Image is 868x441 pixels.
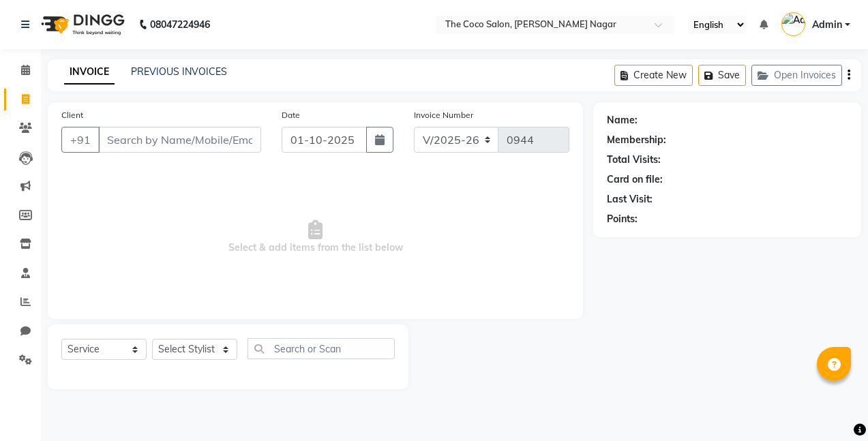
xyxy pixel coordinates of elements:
div: Last Visit: [607,192,653,207]
input: Search by Name/Mobile/Email/Code [98,127,261,153]
div: Points: [607,212,638,226]
b: 08047224946 [150,5,210,44]
a: PREVIOUS INVOICES [131,65,227,78]
img: Admin [781,12,805,36]
button: Open Invoices [751,65,842,86]
div: Card on file: [607,172,663,187]
label: Client [61,109,83,121]
label: Invoice Number [414,109,473,121]
span: Select & add items from the list below [61,169,569,305]
span: Admin [812,18,842,32]
label: Date [282,109,300,121]
input: Search or Scan [248,338,395,359]
img: logo [35,5,128,44]
div: Name: [607,113,638,127]
button: Save [698,65,746,86]
div: Total Visits: [607,153,661,167]
button: +91 [61,127,100,153]
button: Create New [614,65,693,86]
div: Membership: [607,133,666,147]
a: INVOICE [64,60,115,85]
